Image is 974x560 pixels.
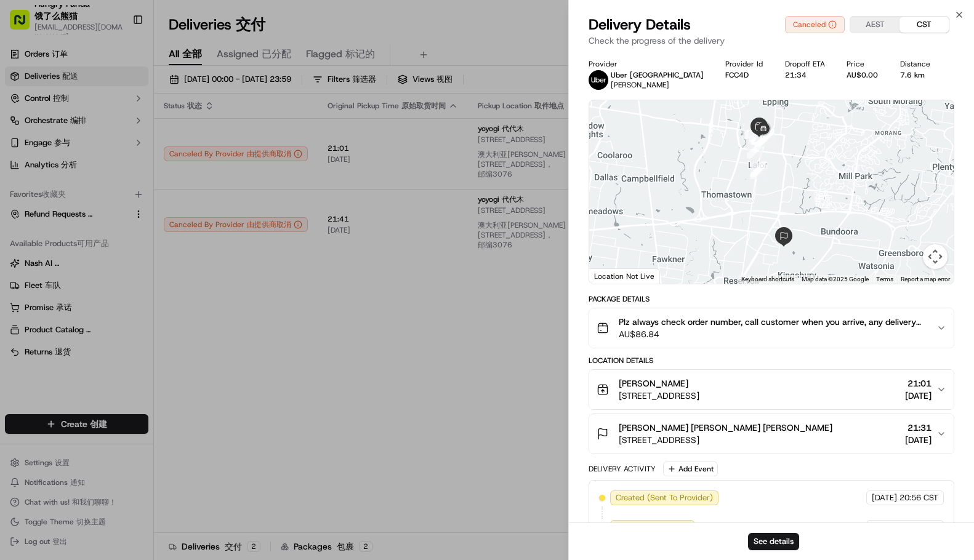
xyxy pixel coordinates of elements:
[900,522,938,533] span: 20:56 CST
[743,123,759,139] div: 6
[611,80,669,90] span: [PERSON_NAME]
[589,15,691,34] span: Delivery Details
[123,305,149,314] span: Pylon
[619,422,832,434] span: [PERSON_NAME] [PERSON_NAME] [PERSON_NAME]
[589,308,954,348] button: Plz always check order number, call customer when you arrive, any delivery issues, Contact WhatsA...
[589,59,706,69] div: Provider
[619,377,688,390] span: [PERSON_NAME]
[900,17,949,33] button: CST
[847,70,880,80] div: AU$0.00
[900,59,933,69] div: Distance
[12,118,34,140] img: 1736555255976-a54dd68f-1ca7-489b-9aae-adbdc363a1c4
[592,268,633,284] img: Google
[32,79,222,92] input: Got a question? Start typing here...
[750,163,766,179] div: 1
[589,414,954,454] button: [PERSON_NAME] [PERSON_NAME] [PERSON_NAME][STREET_ADDRESS]21:31[DATE]
[38,224,100,234] span: [PERSON_NAME]
[12,160,83,170] div: Past conversations
[751,161,767,177] div: 2
[26,118,48,140] img: 8016278978528_b943e370aa5ada12b00a_72.png
[619,390,699,402] span: [STREET_ADDRESS]
[589,356,954,366] div: Location Details
[725,70,749,80] button: FCC4D
[785,59,827,69] div: Dropoff ETA
[785,16,845,33] button: Canceled
[589,70,608,90] img: uber-new-logo.jpeg
[12,212,32,232] img: Asif Zaman Khan
[616,522,689,533] span: Not Assigned Driver
[741,275,794,284] button: Keyboard shortcuts
[55,130,169,140] div: We're available if you need us!
[802,276,869,282] span: Map data ©2025 Google
[749,126,765,142] div: 10
[12,276,22,286] div: 📗
[209,121,224,136] button: Start new chat
[872,522,897,533] span: [DATE]
[905,377,932,390] span: 21:01
[25,275,94,287] span: Knowledge Base
[116,275,198,287] span: API Documentation
[87,305,149,314] a: Powered byPylon
[905,434,932,446] span: [DATE]
[747,142,763,158] div: 3
[7,270,99,292] a: 📗Knowledge Base
[47,191,76,201] span: 9月17日
[12,49,224,69] p: Welcome 👋
[592,268,633,284] a: Open this area in Google Maps (opens a new window)
[104,276,114,286] div: 💻
[55,118,202,130] div: Start new chat
[616,492,713,503] span: Created (Sent To Provider)
[589,34,954,47] p: Check the progress of the delivery
[725,59,765,69] div: Provider Id
[872,492,897,503] span: [DATE]
[663,462,718,476] button: Add Event
[850,17,900,33] button: AEST
[102,224,107,234] span: •
[109,224,138,234] span: 8月27日
[748,533,799,550] button: See details
[25,225,34,234] img: 1736555255976-a54dd68f-1ca7-489b-9aae-adbdc363a1c4
[611,70,704,80] p: Uber [GEOGRAPHIC_DATA]
[905,390,932,402] span: [DATE]
[589,294,954,304] div: Package Details
[619,434,832,446] span: [STREET_ADDRESS]
[900,492,938,503] span: 20:56 CST
[99,270,203,292] a: 💻API Documentation
[759,129,775,145] div: 11
[589,370,954,409] button: [PERSON_NAME][STREET_ADDRESS]21:01[DATE]
[41,191,45,201] span: •
[589,268,660,284] div: Location Not Live
[923,244,948,269] button: Map camera controls
[847,59,880,69] div: Price
[755,131,771,147] div: 14
[619,328,927,340] span: AU$86.84
[589,464,656,474] div: Delivery Activity
[876,276,893,282] a: Terms (opens in new tab)
[785,70,827,80] div: 21:34
[758,129,774,145] div: 12
[901,276,950,282] a: Report a map error
[12,12,37,37] img: Nash
[619,316,927,328] span: Plz always check order number, call customer when you arrive, any delivery issues, Contact WhatsA...
[191,158,224,172] button: See all
[900,70,933,80] div: 7.6 km
[905,422,932,434] span: 21:31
